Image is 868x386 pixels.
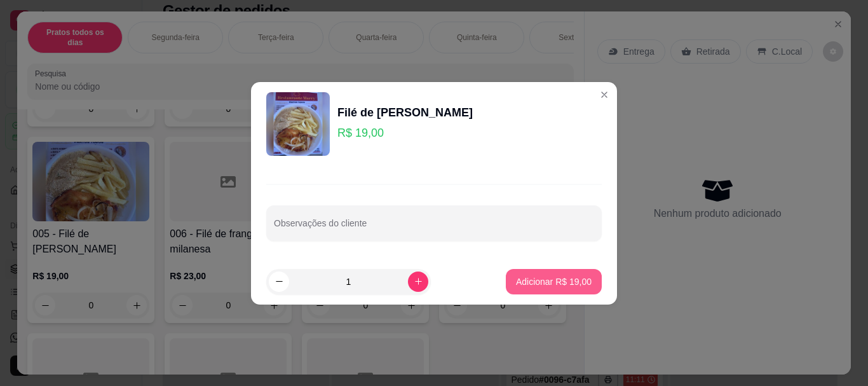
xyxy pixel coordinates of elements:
[266,92,330,156] img: product-image
[506,269,602,294] button: Adicionar R$ 19,00
[337,124,473,142] p: R$ 19,00
[594,85,614,105] button: Close
[274,222,594,235] input: Observações do cliente
[269,272,289,292] button: decrease-product-quantity
[408,272,428,292] button: increase-product-quantity
[337,104,473,121] div: Filé de [PERSON_NAME]
[516,275,592,288] p: Adicionar R$ 19,00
